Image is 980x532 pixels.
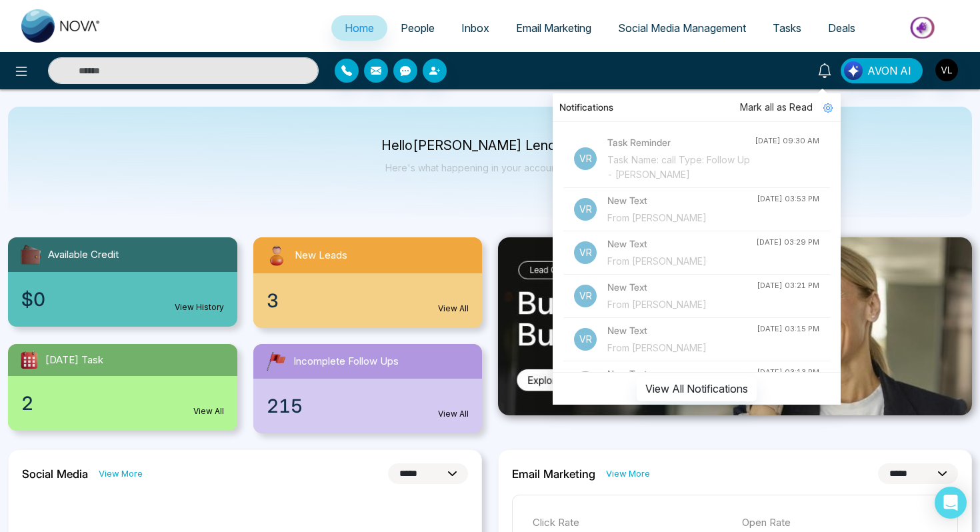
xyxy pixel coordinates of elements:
[19,243,43,267] img: availableCredit.svg
[99,467,143,480] a: View More
[815,15,869,41] a: Deals
[345,21,374,35] span: Home
[21,9,101,43] img: Nova CRM Logo
[381,140,599,151] p: Hello [PERSON_NAME] LendingHub
[295,248,347,263] span: New Leads
[773,21,801,35] span: Tasks
[637,376,757,401] button: View All Notifications
[503,15,605,41] a: Email Marketing
[438,303,469,315] a: View All
[293,354,399,369] span: Incomplete Follow Ups
[607,280,757,295] h4: New Text
[267,287,279,315] span: 3
[512,467,595,481] h2: Email Marketing
[757,193,819,205] div: [DATE] 03:53 PM
[175,301,224,313] a: View History
[935,487,967,519] div: Open Intercom Messenger
[607,237,756,251] h4: New Text
[757,280,819,291] div: [DATE] 03:21 PM
[264,349,288,373] img: followUps.svg
[828,21,855,35] span: Deals
[844,61,863,80] img: Lead Flow
[574,198,597,221] p: Vr
[574,328,597,351] p: Vr
[607,341,757,355] div: From [PERSON_NAME]
[193,405,224,417] a: View All
[607,254,756,269] div: From [PERSON_NAME]
[267,392,303,420] span: 215
[574,147,597,170] p: Vr
[21,389,33,417] span: 2
[19,349,40,371] img: todayTask.svg
[841,58,923,83] button: AVON AI
[607,323,757,338] h4: New Text
[516,21,591,35] span: Email Marketing
[461,21,489,35] span: Inbox
[935,59,958,81] img: User Avatar
[607,153,755,182] div: Task Name: call Type: Follow Up - [PERSON_NAME]
[756,237,819,248] div: [DATE] 03:29 PM
[574,371,597,394] p: Vr
[740,100,813,115] span: Mark all as Read
[401,21,435,35] span: People
[606,467,650,480] a: View More
[742,515,938,531] p: Open Rate
[757,323,819,335] div: [DATE] 03:15 PM
[438,408,469,420] a: View All
[607,297,757,312] div: From [PERSON_NAME]
[574,285,597,307] p: Vr
[607,211,757,225] div: From [PERSON_NAME]
[533,515,729,531] p: Click Rate
[331,15,387,41] a: Home
[21,285,45,313] span: $0
[755,135,819,147] div: [DATE] 09:30 AM
[759,15,815,41] a: Tasks
[498,237,972,415] img: .
[607,367,757,381] h4: New Text
[45,353,103,368] span: [DATE] Task
[387,15,448,41] a: People
[637,382,757,393] a: View All Notifications
[245,344,491,433] a: Incomplete Follow Ups215View All
[48,247,119,263] span: Available Credit
[264,243,289,268] img: newLeads.svg
[553,93,841,122] div: Notifications
[757,367,819,378] div: [DATE] 03:13 PM
[618,21,746,35] span: Social Media Management
[22,467,88,481] h2: Social Media
[875,13,972,43] img: Market-place.gif
[574,241,597,264] p: Vr
[607,135,755,150] h4: Task Reminder
[605,15,759,41] a: Social Media Management
[867,63,911,79] span: AVON AI
[381,162,599,173] p: Here's what happening in your account [DATE].
[448,15,503,41] a: Inbox
[607,193,757,208] h4: New Text
[245,237,491,328] a: New Leads3View All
